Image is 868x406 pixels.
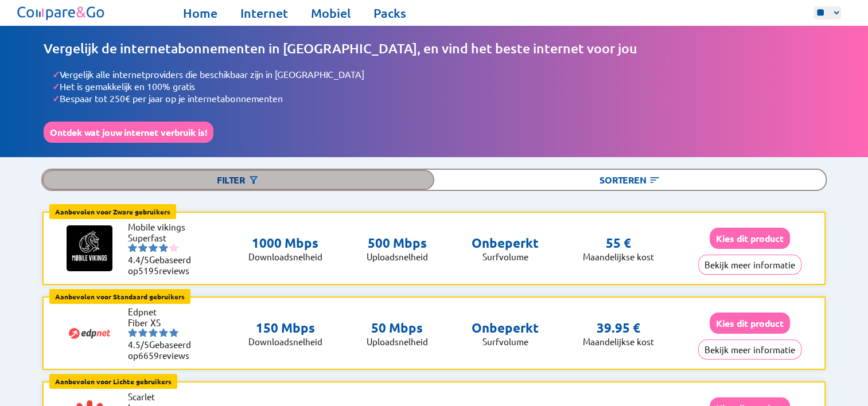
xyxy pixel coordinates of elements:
[169,328,178,337] img: starnr5
[248,336,322,347] p: Downloadsnelheid
[159,328,168,337] img: starnr4
[138,265,159,276] span: 5195
[583,336,654,347] p: Maandelijkse kost
[367,235,428,251] p: 500 Mbps
[128,221,197,232] li: Mobile vikings
[128,339,197,361] li: Gebaseerd op reviews
[128,391,197,402] li: Scarlet
[128,254,149,265] span: 4.4/5
[698,259,801,270] a: Bekijk meer informatie
[248,235,322,251] p: 1000 Mbps
[710,228,790,249] button: Kies dit product
[55,377,172,386] b: Aanbevolen voor Lichte gebruikers
[52,92,60,104] span: ✓
[52,80,60,92] span: ✓
[52,68,825,80] li: Vergelijk alle internetproviders die beschikbaar zijn in [GEOGRAPHIC_DATA]
[52,92,825,104] li: Bespaar tot 250€ per jaar op je internetabonnementen
[128,328,137,337] img: starnr1
[149,328,158,337] img: starnr3
[606,235,631,251] p: 55 €
[67,225,112,271] img: Logo of Mobile vikings
[138,243,147,252] img: starnr2
[138,350,159,361] span: 6659
[138,328,147,337] img: starnr2
[472,235,539,251] p: Onbeperkt
[434,170,826,190] div: Sorteren
[182,5,217,21] a: Home
[128,232,197,243] li: Superfast
[472,320,539,336] p: Onbeperkt
[698,339,801,360] button: Bekijk meer informatie
[710,313,790,334] button: Kies dit product
[149,243,158,252] img: starnr3
[52,68,60,80] span: ✓
[169,243,178,252] img: starnr5
[159,243,168,252] img: starnr4
[597,320,640,336] p: 39.95 €
[248,174,259,186] img: Knop om het internet filtermenu te openen
[472,251,539,262] p: Surfvolume
[698,344,801,355] a: Bekijk meer informatie
[128,306,197,317] li: Edpnet
[52,80,825,92] li: Het is gemakkelijk en 100% gratis
[248,251,322,262] p: Downloadsnelheid
[367,320,428,336] p: 50 Mbps
[128,317,197,328] li: Fiber XS
[472,336,539,347] p: Surfvolume
[310,5,350,21] a: Mobiel
[44,122,213,143] button: Ontdek wat jouw internet verbruik is!
[128,254,197,276] li: Gebaseerd op reviews
[128,339,149,350] span: 4.5/5
[128,243,137,252] img: starnr1
[710,233,790,244] a: Kies dit product
[649,174,660,186] img: Knop om het internet sorteermenu te openen
[240,5,287,21] a: Internet
[67,310,112,356] img: Logo of Edpnet
[15,3,107,23] img: Logo of Compare&Go
[248,320,322,336] p: 150 Mbps
[698,255,801,275] button: Bekijk meer informatie
[55,292,185,301] b: Aanbevolen voor Standaard gebruikers
[367,251,428,262] p: Uploadsnelheid
[367,336,428,347] p: Uploadsnelheid
[710,318,790,329] a: Kies dit product
[42,170,434,190] div: Filter
[44,40,825,57] h1: Vergelijk de internetabonnementen in [GEOGRAPHIC_DATA], en vind het beste internet voor jou
[373,5,406,21] a: Packs
[55,207,170,216] b: Aanbevolen voor Zware gebruikers
[583,251,654,262] p: Maandelijkse kost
